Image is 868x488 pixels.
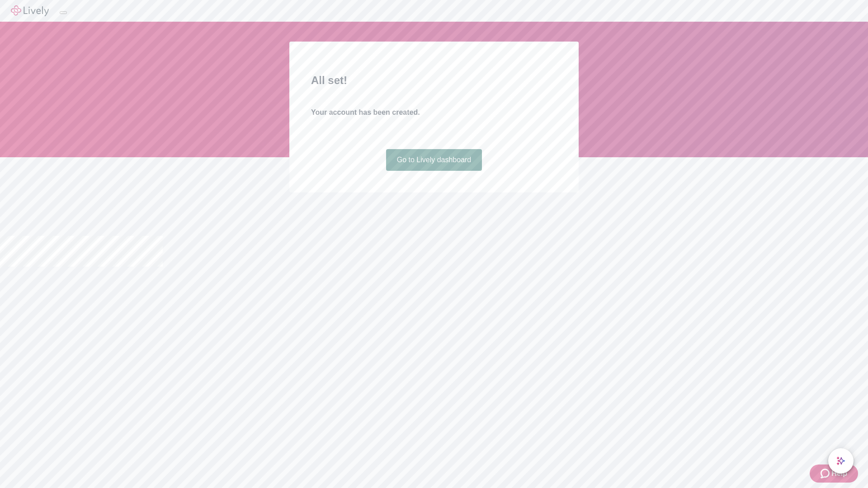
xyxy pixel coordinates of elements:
[311,107,557,118] h4: Your account has been created.
[11,5,49,16] img: Lively
[311,72,557,89] h2: All set!
[836,456,845,465] svg: Lively AI Assistant
[821,468,831,479] svg: Zendesk support icon
[386,149,482,171] a: Go to Lively dashboard
[60,11,67,14] button: Log out
[828,448,854,474] button: chat
[831,468,847,479] span: Help
[810,465,858,483] button: Zendesk support iconHelp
